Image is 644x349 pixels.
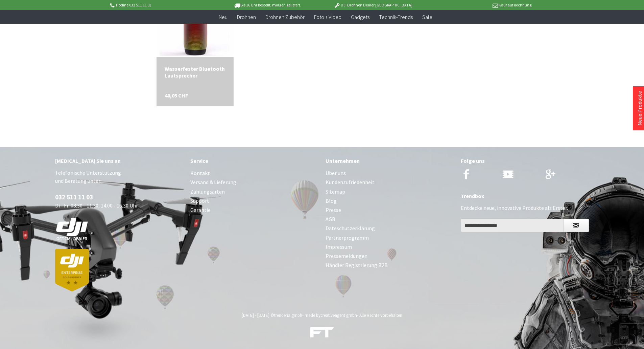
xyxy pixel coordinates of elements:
[326,205,454,215] a: Presse
[351,14,369,20] span: Gadgets
[326,156,454,165] div: Unternehmen
[310,327,334,337] img: ft-white-trans-footer.png
[309,10,346,24] a: Foto + Video
[265,14,305,20] span: Drohnen Zubehör
[326,187,454,196] a: Sitemap
[190,187,319,196] a: Zahlungsarten
[326,261,454,270] a: Händler Registrierung B2B
[374,10,418,24] a: Technik-Trends
[461,219,564,232] input: Ihre E-Mail Adresse
[379,14,413,20] span: Technik-Trends
[422,14,432,20] span: Sale
[326,224,454,233] a: Dateschutzerklärung
[55,169,184,291] p: Telefonische Unterstützung und Beratung unter: Di - Fr: 08:30 - 11.30, 14.00 - 16.30 Uhr
[563,219,589,232] button: Newsletter abonnieren
[165,65,225,79] div: Wasserfester Bluetooth Lautsprecher
[190,169,319,178] a: Kontakt
[215,1,320,9] p: Bis 16 Uhr bestellt, morgen geliefert.
[190,178,319,187] a: Versand & Lieferung
[461,204,589,212] p: Entdecke neue, innovative Produkte als Erster.
[190,205,319,215] a: Garantie
[314,14,341,20] span: Foto + Video
[57,312,587,318] div: [DATE] - [DATE] © - made by - Alle Rechte vorbehalten
[232,10,261,24] a: Drohnen
[109,1,215,9] p: Hotline 032 511 11 03
[326,178,454,187] a: Kundenzufriedenheit
[190,196,319,205] a: Support
[326,215,454,224] a: AGB
[310,328,334,340] a: DJI Drohnen, Trends & Gadgets Shop
[461,156,589,165] div: Folge uns
[219,14,228,20] span: Neu
[165,65,225,79] a: Wasserfester Bluetooth Lautsprecher 40,05 CHF
[326,169,454,178] a: Über uns
[190,156,319,165] div: Service
[418,10,437,24] a: Sale
[636,91,643,126] a: Neue Produkte
[326,242,454,252] a: Impressum
[237,14,256,20] span: Drohnen
[326,196,454,205] a: Blog
[214,10,232,24] a: Neu
[320,1,426,9] p: DJI Drohnen Dealer [GEOGRAPHIC_DATA]
[55,193,93,201] a: 032 511 11 03
[346,10,374,24] a: Gadgets
[426,1,531,9] p: Kauf auf Rechnung
[261,10,309,24] a: Drohnen Zubehör
[326,252,454,261] a: Pressemeldungen
[55,249,89,291] img: dji-partner-enterprise_goldLoJgYOWPUIEBO.png
[55,218,89,241] img: white-dji-schweiz-logo-official_140x140.png
[461,192,589,200] div: Trendbox
[320,312,357,318] a: creativeagent gmbh
[274,312,302,318] a: trenderia gmbh
[326,233,454,242] a: Partnerprogramm
[55,156,184,165] div: [MEDICAL_DATA] Sie uns an
[165,92,188,99] span: 40,05 CHF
